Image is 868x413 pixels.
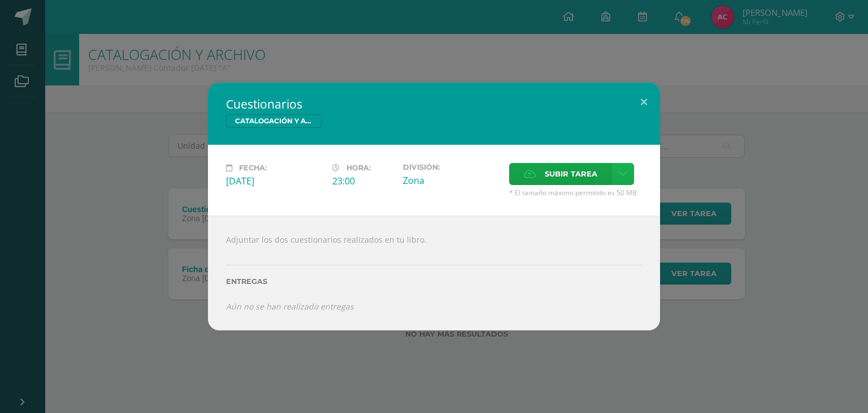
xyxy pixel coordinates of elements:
[346,164,371,172] span: Hora:
[628,83,660,121] button: Close (Esc)
[239,164,267,172] span: Fecha:
[403,163,500,171] label: División:
[226,175,323,187] div: [DATE]
[403,174,500,187] div: Zona
[332,175,394,187] div: 23:00
[226,96,642,112] h2: Cuestionarios
[226,114,322,128] span: CATALOGACIÓN Y ARCHIVO
[509,188,642,197] span: * El tamaño máximo permitido es 50 MB
[208,216,660,330] div: Adjuntar los dos cuestionarios realizados en tu libro.
[545,164,597,184] span: Subir tarea
[226,277,642,286] label: Entregas
[226,301,354,312] i: Aún no se han realizado entregas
